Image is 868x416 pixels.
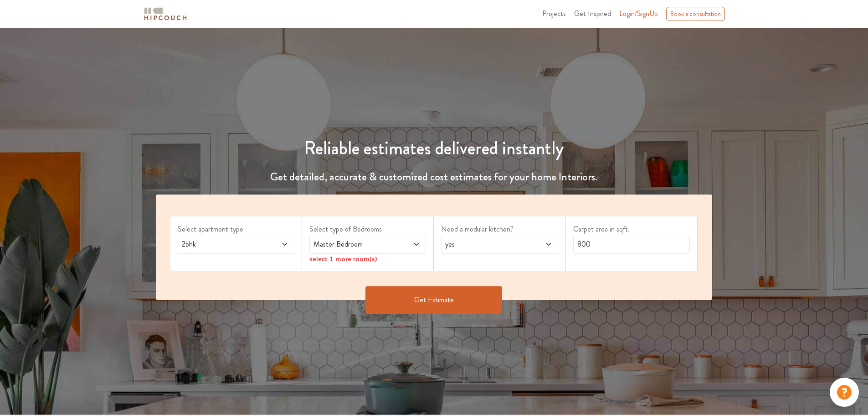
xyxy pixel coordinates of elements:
div: select 1 more room(s) [309,254,426,263]
span: yes [443,239,525,250]
div: Book a consultation [666,7,725,21]
img: logo-horizontal.svg [143,6,188,22]
label: Carpet area in sqft. [573,224,690,235]
h4: Get detailed, accurate & customized cost estimates for your home Interiors. [150,170,718,184]
span: 2bhk [180,239,262,250]
button: Get Estimate [365,286,502,314]
span: Master Bedroom [312,239,393,250]
label: Select type of Bedrooms [309,224,426,235]
label: Need a modular kitchen? [441,224,558,235]
h1: Reliable estimates delivered instantly [150,137,718,159]
input: Enter area sqft [573,235,690,254]
span: Projects [542,8,566,19]
span: Get Inspired [574,8,611,19]
span: logo-horizontal.svg [143,4,188,24]
span: Login/SignUp [619,8,658,19]
label: Select apartment type [178,224,294,235]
